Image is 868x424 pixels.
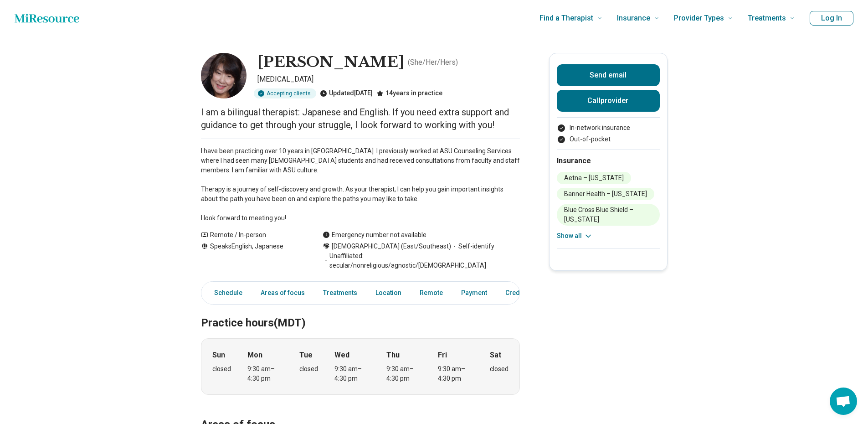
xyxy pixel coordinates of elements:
[201,242,304,270] div: Speaks English, Japanese
[299,350,313,361] strong: Tue
[320,88,373,98] div: Updated [DATE]
[408,57,458,68] p: ( She/Her/Hers )
[451,242,494,251] span: Self-identify
[557,90,660,112] button: Callprovider
[557,172,631,184] li: Aetna – [US_STATE]
[203,284,248,302] a: Schedule
[500,284,551,302] a: Credentials
[318,284,363,302] a: Treatments
[376,88,442,98] div: 14 years in practice
[539,12,593,25] span: Find a Therapist
[201,53,247,98] img: Maki Obana, Psychologist
[201,338,520,395] div: When does the program meet?
[810,11,853,26] button: Log In
[212,364,231,374] div: closed
[201,230,304,240] div: Remote / In-person
[490,364,508,374] div: closed
[257,74,520,85] p: [MEDICAL_DATA]
[830,388,857,415] a: Open chat
[490,350,501,361] strong: Sat
[557,123,660,144] ul: Payment options
[257,53,404,72] h1: [PERSON_NAME]
[370,284,407,302] a: Location
[332,242,451,251] span: [DEMOGRAPHIC_DATA] (East/Southeast)
[557,231,593,241] button: Show all
[456,284,493,302] a: Payment
[201,106,520,131] p: I am a bilingual therapist: Japanese and English. If you need extra support and guidance to get t...
[557,188,654,200] li: Banner Health – [US_STATE]
[386,364,421,383] div: 9:30 am – 4:30 pm
[557,123,660,133] li: In-network insurance
[334,350,349,361] strong: Wed
[748,12,786,25] span: Treatments
[254,88,316,98] div: Accepting clients
[201,146,520,223] p: I have been practicing over 10 years in [GEOGRAPHIC_DATA]. I previously worked at ASU Counseling ...
[323,230,426,240] div: Emergency number not available
[557,134,660,144] li: Out-of-pocket
[557,204,660,226] li: Blue Cross Blue Shield – [US_STATE]
[674,12,724,25] span: Provider Types
[201,294,520,331] h2: Practice hours (MDT)
[557,64,660,86] button: Send email
[299,364,318,374] div: closed
[438,364,473,383] div: 9:30 am – 4:30 pm
[247,350,262,361] strong: Mon
[15,9,79,27] a: Home page
[255,284,310,302] a: Areas of focus
[334,364,370,383] div: 9:30 am – 4:30 pm
[557,155,660,166] h2: Insurance
[212,350,225,361] strong: Sun
[247,364,282,383] div: 9:30 am – 4:30 pm
[438,350,447,361] strong: Fri
[414,284,448,302] a: Remote
[386,350,400,361] strong: Thu
[323,251,520,270] span: Unaffiliated: secular/nonreligious/agnostic/[DEMOGRAPHIC_DATA]
[617,12,650,25] span: Insurance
